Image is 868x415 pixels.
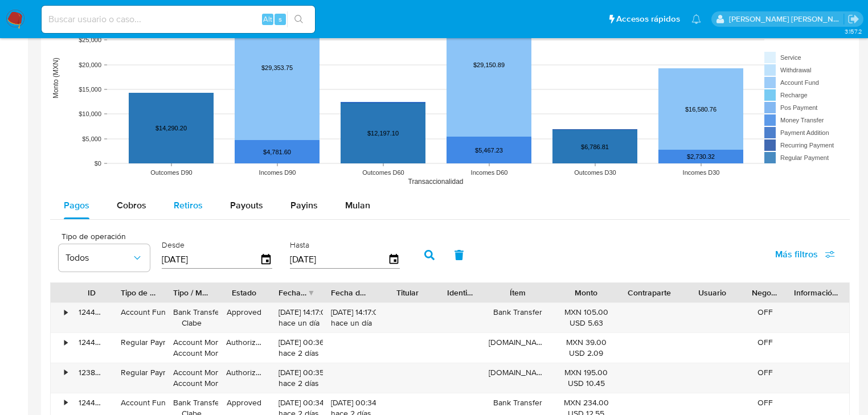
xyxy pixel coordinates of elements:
[263,14,272,24] span: Alt
[279,14,282,24] span: s
[691,14,701,24] a: Notificaciones
[847,13,859,25] a: Salir
[616,13,680,25] span: Accesos rápidos
[729,14,844,24] p: michelleangelica.rodriguez@mercadolibre.com.mx
[845,27,862,36] span: 3.157.2
[42,12,315,27] input: Buscar usuario o caso...
[287,11,310,27] button: search-icon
